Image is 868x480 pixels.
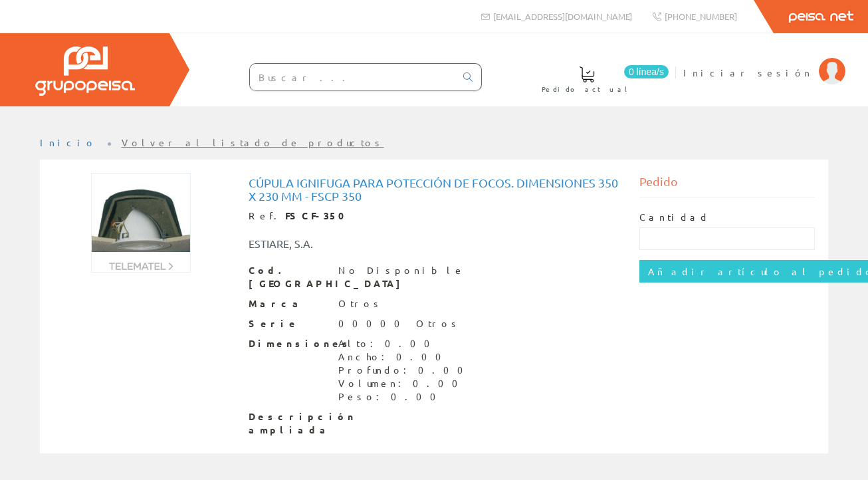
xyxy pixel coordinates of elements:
div: Otros [338,297,383,310]
div: Peso: 0.00 [338,390,471,404]
div: No Disponible [338,264,465,277]
div: Alto: 0.00 [338,337,471,350]
span: [EMAIL_ADDRESS][DOMAIN_NAME] [493,11,632,22]
a: Volver al listado de productos [122,136,384,148]
span: [PHONE_NUMBER] [665,11,737,22]
div: Ancho: 0.00 [338,350,471,364]
h1: Cúpula Ignifuga para Potección de Focos. Dimensiones 350 x 230 mm - FSCP 350 [249,176,619,203]
span: Serie [249,317,328,330]
img: Foto artículo Cúpula Ignifuga para Potección de Focos. Dimensiones 350 x 230 mm - FSCP 350 (150x150) [91,173,191,273]
input: Buscar ... [250,64,455,90]
span: Iniciar sesión [683,66,812,79]
label: Cantidad [639,211,710,224]
span: 0 línea/s [624,65,669,78]
span: Cod. [GEOGRAPHIC_DATA] [249,264,328,291]
strong: FSCF-350 [285,209,354,221]
div: Profundo: 0.00 [338,364,471,377]
div: Volumen: 0.00 [338,377,471,390]
div: 00000 Otros [338,317,461,330]
span: Descripción ampliada [249,410,328,437]
div: Ref. [249,209,619,223]
a: Iniciar sesión [683,55,845,68]
span: Dimensiones [249,337,328,350]
img: Grupo Peisa [35,47,135,96]
div: Pedido [639,173,815,197]
div: ESTIARE, S.A. [239,236,467,251]
a: Inicio [40,136,96,148]
span: Marca [249,297,328,310]
span: Pedido actual [542,82,632,96]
